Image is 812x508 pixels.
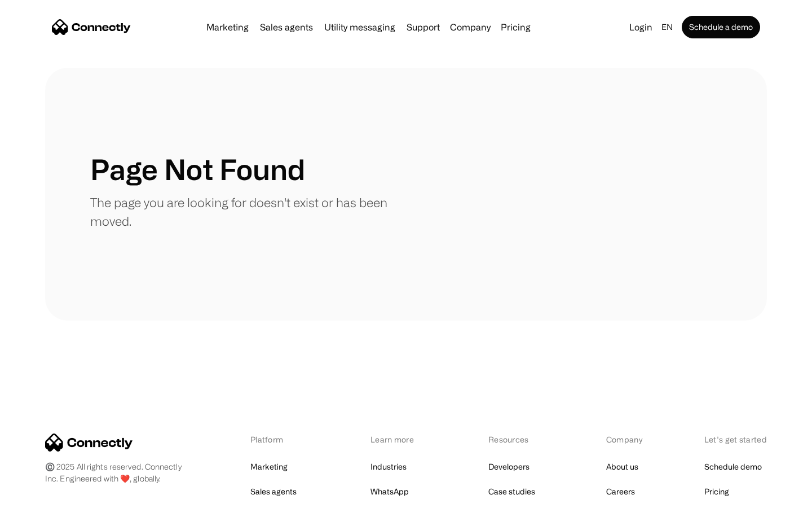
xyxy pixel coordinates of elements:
[488,484,535,500] a: Case studies
[11,487,68,504] aside: Language selected: English
[370,484,409,500] a: WhatsApp
[370,433,430,445] div: Learn more
[625,19,657,35] a: Login
[202,23,253,32] a: Marketing
[704,484,729,500] a: Pricing
[320,23,400,32] a: Utility messaging
[255,23,317,32] a: Sales agents
[370,459,407,475] a: Industries
[704,459,762,475] a: Schedule demo
[23,488,68,504] ul: Language list
[606,433,646,445] div: Company
[90,193,406,230] p: The page you are looking for doesn't exist or has been moved.
[682,16,760,38] a: Schedule a demo
[90,152,305,186] h1: Page Not Found
[496,23,535,32] a: Pricing
[250,459,288,475] a: Marketing
[488,459,529,475] a: Developers
[450,19,491,35] div: Company
[402,23,444,32] a: Support
[606,459,638,475] a: About us
[704,433,767,445] div: Let’s get started
[488,433,548,445] div: Resources
[606,484,635,500] a: Careers
[250,484,297,500] a: Sales agents
[250,433,312,445] div: Platform
[661,19,673,35] div: en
